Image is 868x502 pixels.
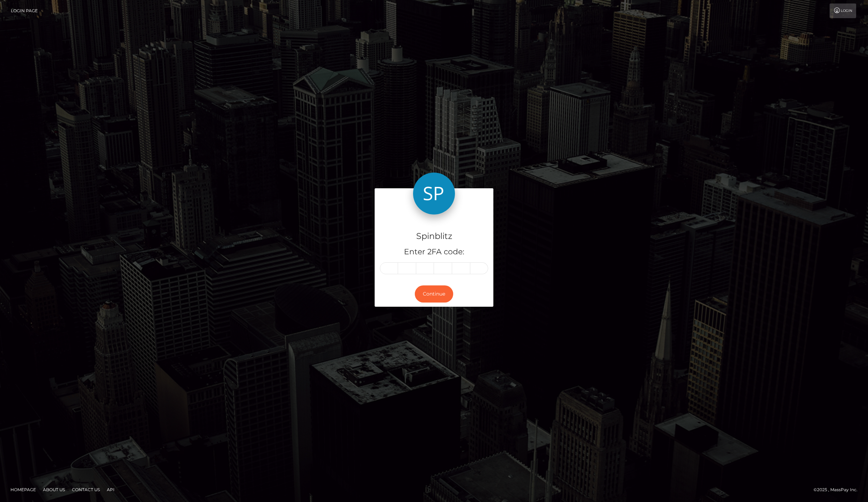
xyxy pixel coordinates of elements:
a: Login [830,3,856,18]
button: Continue [415,285,453,303]
h5: Enter 2FA code: [380,247,488,257]
a: Contact Us [69,484,103,495]
a: Login Page [11,3,38,18]
a: About Us [40,484,68,495]
a: Homepage [8,484,39,495]
h4: Spinblitz [380,230,488,242]
a: API [104,484,117,495]
div: © 2025 , MassPay Inc. [814,486,863,494]
img: Spinblitz [413,173,455,214]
